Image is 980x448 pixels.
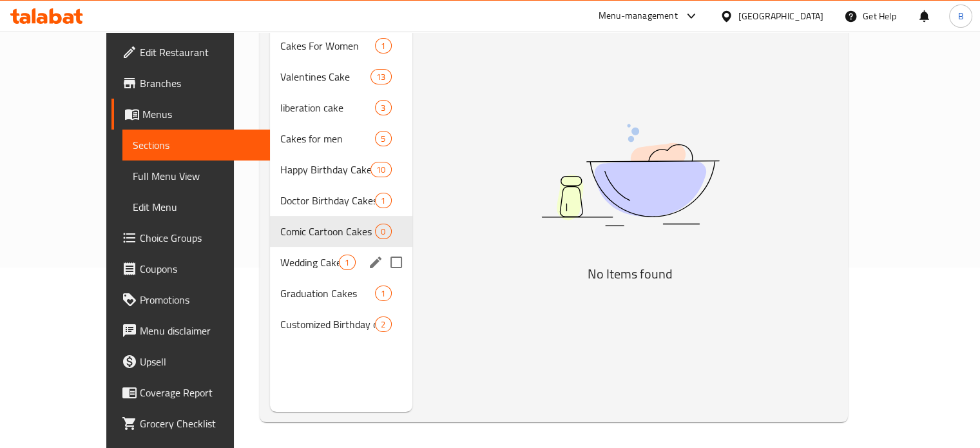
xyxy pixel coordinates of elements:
a: Menu disclaimer [111,315,270,346]
span: Cakes for men [280,131,375,146]
a: Sections [122,130,270,161]
a: Full Menu View [122,161,270,191]
span: Menus [142,106,260,122]
div: Menu-management [599,8,678,24]
div: items [370,162,391,177]
span: Edit Menu [133,199,260,215]
div: Cakes For Women1 [270,30,412,61]
div: items [375,193,391,208]
div: items [375,224,391,239]
div: items [375,131,391,146]
span: 0 [376,226,390,238]
div: liberation cake3 [270,92,412,123]
span: Comic Cartoon Cakes [280,224,375,239]
span: Doctor Birthday Cakes [280,193,375,208]
span: Edit Restaurant [140,44,260,60]
a: Menus [111,99,270,130]
span: Coverage Report [140,385,260,400]
a: Coupons [111,253,270,284]
h5: No Items found [469,264,791,284]
a: Coverage Report [111,377,270,408]
div: Valentines Cake13 [270,61,412,92]
div: Doctor Birthday Cakes1 [270,185,412,216]
span: liberation cake [280,100,375,115]
div: [GEOGRAPHIC_DATA] [738,9,823,23]
span: 1 [340,257,354,269]
div: Cakes for men5 [270,123,412,154]
span: 1 [376,40,390,52]
span: Happy Birthday Cakes [280,162,370,177]
a: Upsell [111,346,270,377]
div: Happy Birthday Cakes10 [270,154,412,185]
span: 5 [376,133,390,145]
div: items [375,100,391,115]
div: items [375,317,391,332]
div: items [370,69,391,84]
span: Choice Groups [140,230,260,246]
nav: Menu sections [270,25,412,345]
a: Edit Menu [122,191,270,222]
span: 13 [371,71,390,83]
div: Customized Birthday cakes2 [270,309,412,340]
span: Customized Birthday cakes [280,317,375,332]
span: Full Menu View [133,168,260,184]
span: Menu disclaimer [140,323,260,338]
div: Wedding Cakes1edit [270,247,412,278]
a: Grocery Checklist [111,408,270,439]
span: Graduation Cakes [280,286,375,301]
button: edit [366,253,385,272]
a: Choice Groups [111,222,270,253]
div: items [339,255,355,270]
span: 1 [376,287,390,300]
span: Cakes For Women [280,38,375,54]
span: Wedding Cakes [280,255,339,270]
span: Coupons [140,261,260,277]
span: 1 [376,195,390,207]
span: 3 [376,102,390,114]
div: items [375,38,391,54]
a: Branches [111,68,270,99]
span: Grocery Checklist [140,416,260,431]
a: Promotions [111,284,270,315]
span: 10 [371,164,390,176]
span: Branches [140,75,260,91]
span: Upsell [140,354,260,369]
span: Valentines Cake [280,69,370,84]
span: Sections [133,137,260,153]
div: Comic Cartoon Cakes0 [270,216,412,247]
div: Graduation Cakes1 [270,278,412,309]
a: Edit Restaurant [111,37,270,68]
div: items [375,286,391,301]
img: dish.svg [469,90,791,260]
span: 2 [376,318,390,331]
span: B [957,9,963,23]
span: Promotions [140,292,260,307]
